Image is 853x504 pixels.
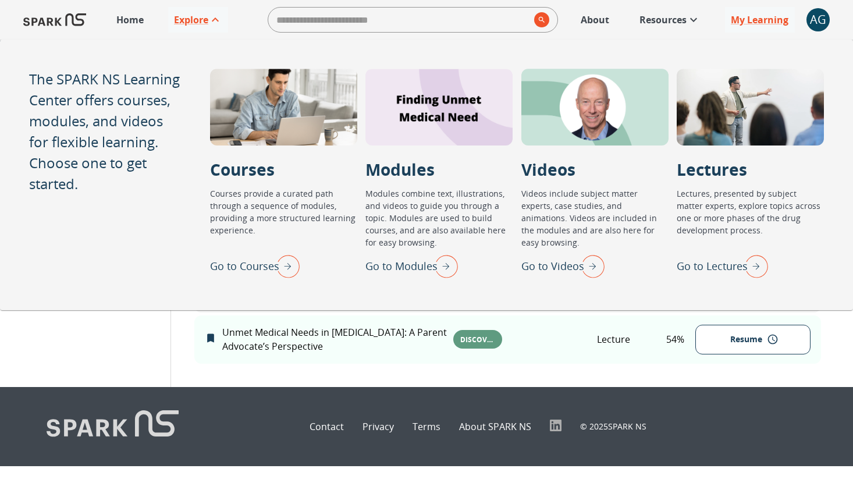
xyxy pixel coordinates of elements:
div: Modules [365,69,513,145]
svg: Remove from My Learning [205,332,216,344]
div: Go to Courses [210,251,300,281]
p: © 2025 SPARK NS [580,420,646,432]
p: Resources [639,13,687,27]
a: Terms [413,420,440,434]
img: Logo of SPARK at Stanford [47,410,179,443]
p: Modules [365,157,435,182]
a: Resources [634,7,706,33]
div: Lectures [677,69,824,145]
p: Videos [521,157,575,182]
p: Courses provide a curated path through a sequence of modules, providing a more structured learnin... [210,187,357,251]
a: About SPARK NS [459,420,531,434]
img: right arrow [575,251,605,281]
p: Go to Courses [210,258,279,274]
p: Lectures, presented by subject matter experts, explore topics across one or more phases of the dr... [677,187,824,251]
div: Go to Modules [365,251,458,281]
div: Go to Videos [521,251,605,281]
div: AG [806,8,830,31]
p: The SPARK NS Learning Center offers courses, modules, and videos for flexible learning. Choose on... [29,69,181,194]
a: Contact [310,420,344,434]
p: Home [116,13,144,27]
p: Courses [210,157,275,182]
p: Videos include subject matter experts, case studies, and animations. Videos are included in the m... [521,187,669,251]
p: Explore [174,13,208,27]
div: Videos [521,69,669,145]
p: Lectures [677,157,747,182]
img: Logo of SPARK at Stanford [23,6,86,34]
p: About [581,13,609,27]
a: About [575,7,615,33]
div: Go to Lectures [677,251,768,281]
button: account of current user [806,8,830,31]
p: 54 % [655,332,695,346]
p: Unmet Medical Needs in [MEDICAL_DATA]: A Parent Advocate’s Perspective [222,325,453,353]
span: Discover [453,335,502,345]
button: Resume [695,325,811,354]
button: search [529,8,549,32]
a: Home [111,7,150,33]
img: LinkedIn [550,420,561,431]
p: Go to Lectures [677,258,748,274]
a: My Learning [725,7,795,33]
p: My Learning [731,13,788,27]
img: right arrow [271,251,300,281]
a: Explore [168,7,228,33]
img: right arrow [429,251,458,281]
p: Go to Videos [521,258,584,274]
p: Modules combine text, illustrations, and videos to guide you through a topic. Modules are used to... [365,187,513,251]
img: right arrow [739,251,768,281]
div: Courses [210,69,357,145]
p: Go to Modules [365,258,438,274]
p: Lecture [597,332,655,346]
a: Privacy [362,420,394,434]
